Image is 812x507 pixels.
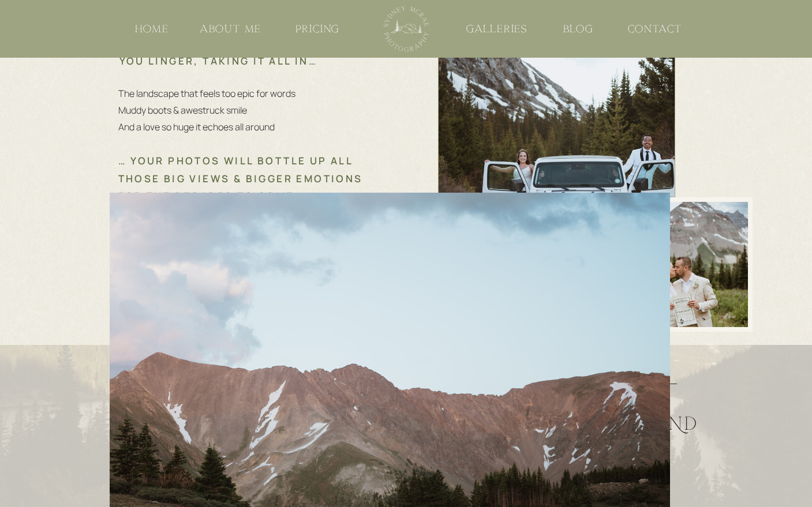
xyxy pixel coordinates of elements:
span: And a love so huge it echoes all around [118,121,275,133]
a: galleries [466,21,529,36]
h3: YOU LINGER, TAKING IT ALL IN… [119,52,346,69]
a: blog [562,21,596,36]
h3: … YOUR PHOTOS WILL BOTTLE UP ALL THOSE BIG VIEWS & BIGGER EMOTIONS FOR THE DECADES TO COME. [118,152,366,169]
a: HOME [126,21,178,36]
span: Muddy boots & awestruck smile [118,104,247,117]
span: The landscape that feels too epic for words [118,87,295,100]
a: CONTACT [624,21,687,36]
a: pricing [292,21,344,36]
a: ABOUT me [196,21,265,36]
